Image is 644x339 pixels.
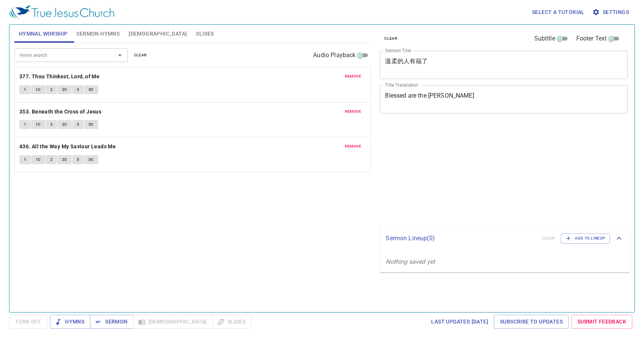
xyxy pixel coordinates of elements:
button: 1C [31,85,45,94]
span: Footer Text [576,34,607,43]
i: Nothing saved yet [386,258,435,265]
span: Last updated [DATE] [431,317,488,327]
button: 1C [31,155,45,164]
span: Add to Lineup [566,235,605,242]
button: 2C [57,85,72,94]
button: 2C [57,120,72,129]
button: clear [380,34,402,43]
a: Last updated [DATE] [428,315,491,329]
button: 3 [72,120,84,129]
button: Add to Lineup [561,233,610,243]
button: 2 [46,85,57,94]
span: [DEMOGRAPHIC_DATA] [129,29,187,39]
span: Audio Playback [313,51,355,60]
button: Settings [591,5,632,19]
button: 1C [31,120,45,129]
span: 3 [77,86,79,93]
a: Submit Feedback [571,315,632,329]
button: 3C [84,120,98,129]
button: 1 [19,120,31,129]
b: 377. Thou Thinkest, Lord, of Me [19,72,99,81]
span: Submit Feedback [577,317,626,327]
textarea: Blessed are the [PERSON_NAME] [385,92,622,106]
p: Sermon Lineup ( 0 ) [386,234,535,243]
span: 2 [50,156,53,163]
button: clear [129,51,152,60]
span: Hymns [56,317,84,327]
button: 2C [57,155,72,164]
button: 3 [72,155,84,164]
button: 2 [46,120,57,129]
button: 1 [19,85,31,94]
span: 1C [36,121,41,128]
button: remove [340,142,366,151]
span: Sermon Hymns [76,29,119,39]
button: Sermon [90,315,133,329]
span: 3 [77,156,79,163]
button: 1 [19,155,31,164]
span: 1C [36,156,41,163]
span: Subscribe to Updates [500,317,563,327]
span: Slides [196,29,214,39]
span: 1C [36,86,41,93]
button: remove [340,107,366,116]
span: Select a tutorial [532,8,585,17]
span: 1 [24,86,26,93]
span: remove [345,73,362,80]
button: Select a tutorial [529,5,588,19]
span: 2C [62,156,67,163]
span: Hymnal Worship [19,29,68,39]
button: 436. All the Way My Saviour Leads Me [19,142,117,151]
button: 3C [84,85,98,94]
button: Open [115,50,125,61]
b: 353. Beneath the Cross of Jesus [19,107,101,117]
div: Sermon Lineup(0)clearAdd to Lineup [380,226,630,251]
textarea: 溫柔的人有福了 [385,58,622,72]
button: 3 [72,85,84,94]
span: 2 [50,121,53,128]
span: 2C [62,121,67,128]
b: 436. All the Way My Saviour Leads Me [19,142,116,151]
img: True Jesus Church [9,5,114,19]
span: remove [345,143,362,150]
button: 377. Thou Thinkest, Lord, of Me [19,72,101,81]
span: remove [345,108,362,115]
span: 2C [62,86,67,93]
button: 2 [46,155,57,164]
button: Hymns [50,315,90,329]
span: 3 [77,121,79,128]
span: 3C [88,156,94,163]
button: remove [340,72,366,81]
span: 3C [88,121,94,128]
button: 353. Beneath the Cross of Jesus [19,107,103,117]
span: 1 [24,156,26,163]
span: 2 [50,86,53,93]
span: clear [134,52,147,59]
span: Settings [594,8,629,17]
span: clear [384,35,397,42]
button: 3C [84,155,98,164]
span: Subtitle [534,34,555,43]
span: 1 [24,121,26,128]
iframe: from-child [377,121,579,223]
a: Subscribe to Updates [494,315,569,329]
span: Sermon [96,317,127,327]
span: 3C [88,86,94,93]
